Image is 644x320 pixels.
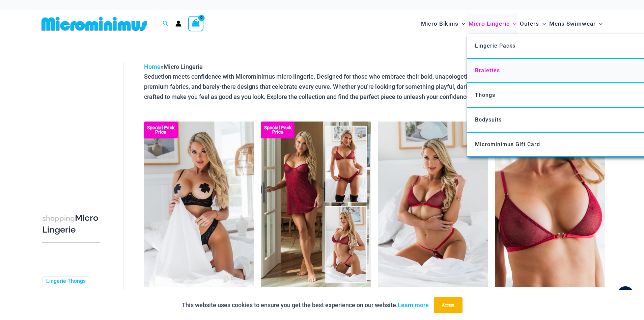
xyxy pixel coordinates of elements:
a: Nights Fall Silver Leopard 1036 Bra 6046 Thong 09v2 Nights Fall Silver Leopard 1036 Bra 6046 Thon... [144,122,254,287]
p: Seduction meets confidence with Microminimus micro lingerie. Designed for those who embrace their... [144,72,605,102]
span: shopping [42,214,75,222]
span: Lingerie Packs [475,43,515,49]
a: Guilty Pleasures Red Collection Pack F Guilty Pleasures Red Collection Pack BGuilty Pleasures Red... [261,122,371,287]
span: » [144,63,203,70]
span: Bodysuits [475,116,502,123]
span: Menu Toggle [510,15,516,32]
iframe: TrustedSite Certified [42,56,103,191]
a: Mens SwimwearMenu ToggleMenu Toggle [548,14,604,34]
nav: Site Navigation [418,12,606,35]
img: Guilty Pleasures Red 1045 Bra 01 [495,122,605,287]
span: Microminimus Gift Card [475,141,540,148]
b: Special Pack Price [261,126,295,134]
a: Guilty Pleasures Red 1045 Bra 01Guilty Pleasures Red 1045 Bra 02Guilty Pleasures Red 1045 Bra 02 [495,122,605,287]
span: Micro Lingerie [164,63,203,70]
a: Guilty Pleasures Red 1045 Bra 689 Micro 05Guilty Pleasures Red 1045 Bra 689 Micro 06Guilty Pleasu... [378,122,488,287]
span: Menu Toggle [596,15,603,32]
a: Account icon link [175,21,181,27]
span: Bralettes [475,67,500,74]
img: Guilty Pleasures Red 1045 Bra 689 Micro 05 [378,122,488,287]
img: Guilty Pleasures Red Collection Pack F [261,122,371,287]
span: Outers [520,15,539,32]
a: OutersMenu ToggleMenu Toggle [518,14,548,34]
button: Accept [434,297,463,313]
p: This website uses cookies to ensure you get the best experience on our website. [182,300,429,310]
a: Micro BikinisMenu ToggleMenu Toggle [419,14,467,34]
span: Thongs [475,92,495,98]
a: View Shopping Cart, empty [188,16,204,31]
h3: Micro Lingerie [42,212,100,236]
img: MM SHOP LOGO FLAT [39,16,150,31]
span: Menu Toggle [539,15,546,32]
a: Search icon link [163,20,169,28]
a: Learn more [398,301,429,309]
a: Home [144,63,161,70]
span: Menu Toggle [458,15,465,32]
a: Lingerie Thongs [46,278,86,285]
span: Micro Bikinis [421,15,458,32]
b: Special Pack Price [144,126,178,134]
span: Micro Lingerie [469,15,510,32]
span: Mens Swimwear [549,15,596,32]
img: Nights Fall Silver Leopard 1036 Bra 6046 Thong 09v2 [144,122,254,287]
a: Micro LingerieMenu ToggleMenu Toggle [467,14,518,34]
